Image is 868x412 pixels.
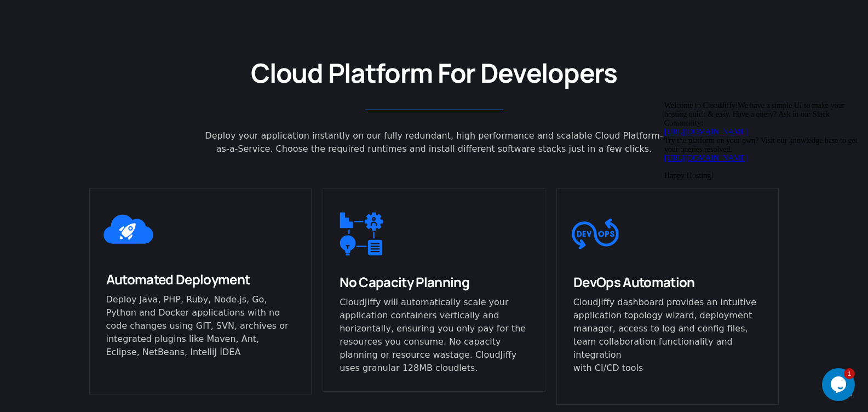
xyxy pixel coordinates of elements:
[573,273,695,291] span: DevOps Automation
[89,129,779,156] div: Deploy your application instantly on our fully redundant, high performance and scalable Cloud Pla...
[89,56,779,90] h2: Cloud Platform For Developers
[573,296,762,375] p: CloudJiffy dashboard provides an intuitive application topology wizard, deployment manager, acces...
[4,4,202,83] div: Welcome to CloudJiffy!We have a simple UI to make your hosting quick & easy. Have a query? Ask in...
[106,270,250,288] span: Automated Deployment
[340,296,528,375] p: CloudJiffy will automatically scale your application containers vertically and horizontally, ensu...
[340,273,469,291] span: No Capacity Planning
[106,293,295,359] p: Deploy Java, PHP, Ruby, Node.js, Go, Python and Docker applications with no code changes using GI...
[660,97,857,363] iframe: chat widget
[4,57,88,65] a: [URL][DOMAIN_NAME]
[822,368,857,401] iframe: chat widget
[4,31,88,39] a: [URL][DOMAIN_NAME]
[4,4,198,83] span: Welcome to CloudJiffy!We have a simple UI to make your hosting quick & easy. Have a query? Ask in...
